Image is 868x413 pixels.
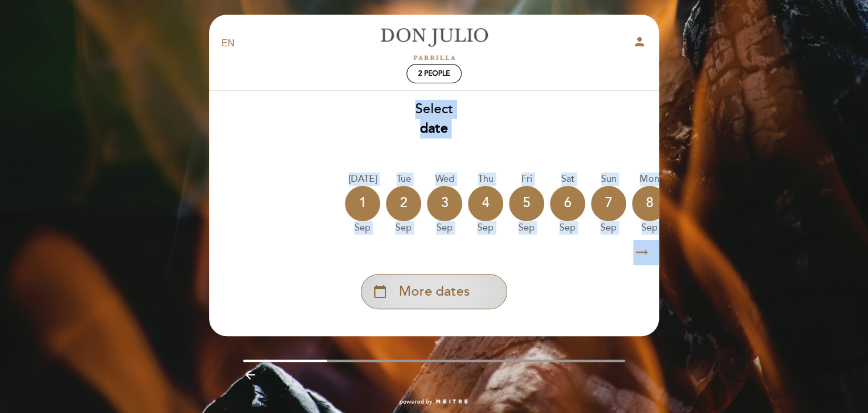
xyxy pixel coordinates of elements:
[509,221,544,235] div: Sep
[550,221,585,235] div: Sep
[386,186,421,221] div: 2
[427,172,462,186] div: Wed
[345,221,380,235] div: Sep
[209,100,659,138] div: Select
[509,172,544,186] div: Fri
[345,186,380,221] div: 1
[550,186,585,221] div: 6
[591,186,626,221] div: 7
[418,69,450,78] span: 2 people
[633,240,651,265] i: arrow_right_alt
[633,35,647,53] button: person
[509,186,544,221] div: 5
[632,186,667,221] div: 8
[632,221,667,235] div: Sep
[427,221,462,235] div: Sep
[468,172,503,186] div: Thu
[591,221,626,235] div: Sep
[386,221,421,235] div: Sep
[373,282,387,302] i: calendar_today
[435,399,469,405] img: MEITRE
[591,172,626,186] div: Sun
[243,368,257,382] i: arrow_backward
[386,172,421,186] div: Tue
[427,186,462,221] div: 3
[468,221,503,235] div: Sep
[399,398,469,406] a: powered by
[468,186,503,221] div: 4
[399,398,432,406] span: powered by
[361,28,507,60] a: [PERSON_NAME]
[550,172,585,186] div: Sat
[420,120,448,137] b: date
[345,172,380,186] div: [DATE]
[633,35,647,49] i: person
[632,172,667,186] div: Mon
[399,282,470,302] span: More dates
